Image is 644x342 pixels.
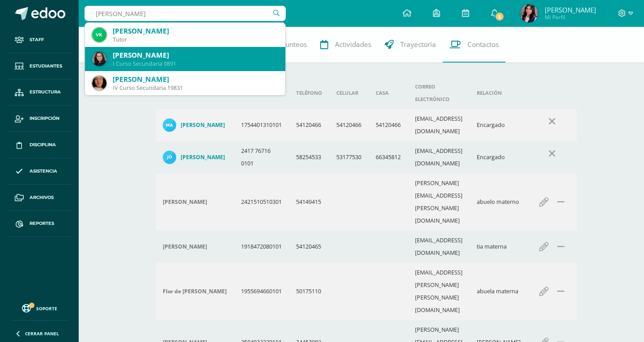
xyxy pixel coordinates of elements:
h4: [PERSON_NAME] [163,243,207,250]
td: 2417 76716 0101 [234,141,289,173]
span: Inscripción [30,115,59,122]
th: Teléfono [289,77,329,109]
a: Contactos [443,27,505,63]
a: [PERSON_NAME] [163,118,227,132]
td: abuela materna [470,263,528,320]
td: 54120466 [329,109,369,141]
input: Busca un usuario... [85,6,286,21]
span: Cerrar panel [25,330,59,337]
h4: [PERSON_NAME] [181,122,225,129]
div: Flor de Maria de Ovando [163,288,227,295]
td: [EMAIL_ADDRESS][DOMAIN_NAME] [408,141,470,173]
th: Casa [369,77,408,109]
td: 54120466 [369,109,408,141]
th: Relación [470,77,528,109]
span: Reportes [30,220,54,227]
img: 290bf7f887a287cf820242e4a211b3fd.png [163,118,176,132]
td: 1955694660101 [234,263,289,320]
a: [PERSON_NAME] [163,151,227,164]
img: 331a885a7a06450cabc094b6be9ba622.png [520,4,538,22]
span: Contactos [467,40,499,49]
span: Punteos [281,40,307,49]
td: Encargado [470,141,528,173]
div: Tutor [113,36,278,43]
td: 53177530 [329,141,369,173]
h4: [PERSON_NAME] [181,154,225,161]
a: Asistencia [7,158,72,185]
th: Correo electrónico [408,77,470,109]
td: [EMAIL_ADDRESS][DOMAIN_NAME] [408,109,470,141]
td: 54120466 [289,109,329,141]
td: 2421510510301 [234,173,289,231]
a: Trayectoria [378,27,443,63]
a: Estructura [7,80,72,106]
span: Estudiantes [30,63,62,70]
a: Archivos [7,185,72,211]
td: 58254533 [289,141,329,173]
span: Mi Perfil [545,13,596,21]
a: Inscripción [7,106,72,132]
td: 1754401310101 [234,109,289,141]
div: [PERSON_NAME] [113,51,278,60]
td: 50175110 [289,263,329,320]
th: Celular [329,77,369,109]
div: I Curso Secundaria 9891 [113,60,278,68]
td: 66345812 [369,141,408,173]
div: [PERSON_NAME] [113,26,278,36]
h4: [PERSON_NAME] [163,198,207,206]
td: 1918472080101 [234,231,289,263]
img: 44bf2892c817946937d35c3fe010f011.png [163,151,176,164]
a: Estudiantes [7,53,72,80]
div: Olga Ovando [163,243,227,250]
a: Reportes [7,211,72,237]
img: 65c60f83113eafda7cd5209251e4ec29.png [92,76,106,90]
span: [PERSON_NAME] [545,5,596,14]
h4: Flor de [PERSON_NAME] [163,288,227,295]
img: ade919e33f8468cf5140c4b568c690ac.png [92,52,106,66]
span: 5 [495,12,504,21]
a: Soporte [11,302,68,314]
span: Archivos [30,194,54,201]
td: [PERSON_NAME][EMAIL_ADDRESS][PERSON_NAME][DOMAIN_NAME] [408,173,470,231]
span: Staff [30,36,44,43]
a: Actividades [314,27,378,63]
a: Staff [7,27,72,53]
td: 54120465 [289,231,329,263]
span: Trayectoria [400,40,436,49]
span: Soporte [36,305,57,312]
td: 54149415 [289,173,329,231]
td: [EMAIL_ADDRESS][DOMAIN_NAME] [408,231,470,263]
span: Asistencia [30,168,57,175]
a: Disciplina [7,132,72,158]
img: d0b79ab6c8e88dab366b67cf2d57ab29.png [92,28,106,42]
span: Disciplina [30,141,56,148]
td: tia materna [470,231,528,263]
td: abuelo materno [470,173,528,231]
div: [PERSON_NAME] [113,75,278,84]
td: [EMAIL_ADDRESS][PERSON_NAME][PERSON_NAME][DOMAIN_NAME] [408,263,470,320]
span: Actividades [335,40,371,49]
div: IV Curso Secundaria 19831 [113,84,278,92]
div: Rolando Ovando [163,198,227,206]
span: Estructura [30,89,61,96]
td: Encargado [470,109,528,141]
